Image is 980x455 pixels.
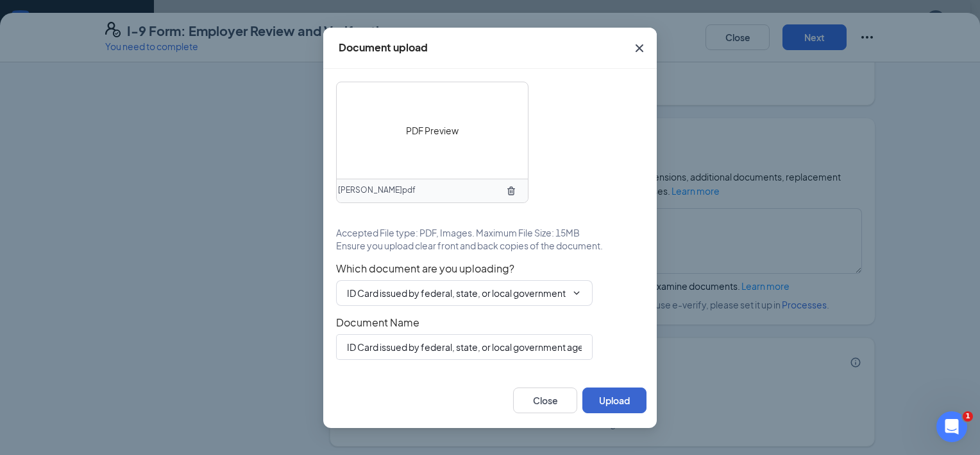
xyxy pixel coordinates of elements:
[582,388,646,413] button: Upload
[571,288,582,298] svg: ChevronDown
[513,388,577,413] button: Close
[506,186,516,196] svg: TrashOutline
[336,239,603,252] span: Ensure you upload clear front and back copies of the document.
[336,334,593,360] input: Enter document name
[336,316,644,329] span: Document Name
[501,181,521,201] button: TrashOutline
[936,411,967,442] iframe: Intercom live chat
[336,226,580,239] span: Accepted File type: PDF, Images. Maximum File Size: 15MB
[632,40,647,56] svg: Cross
[336,262,644,275] span: Which document are you uploading?
[963,411,973,422] span: 1
[622,28,657,69] button: Close
[339,40,428,55] div: Document upload
[406,123,459,138] span: PDF Preview
[338,184,416,197] span: [PERSON_NAME]pdf
[347,286,566,300] input: Select document type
